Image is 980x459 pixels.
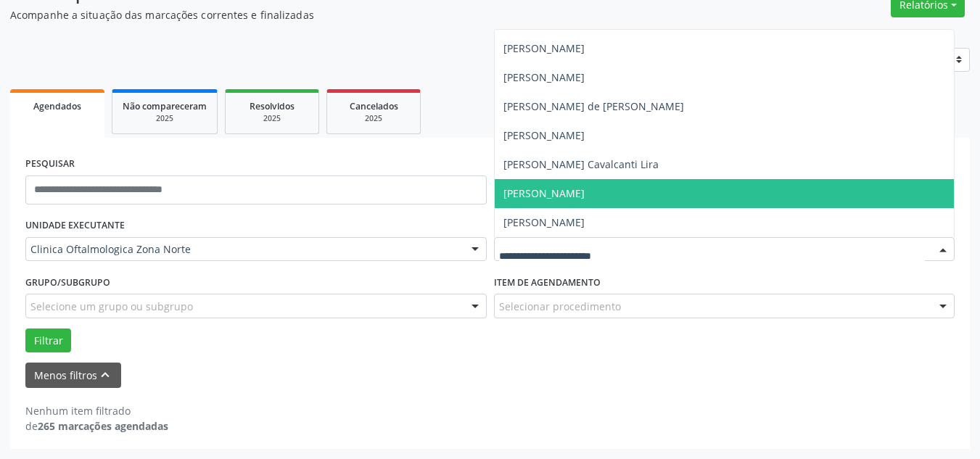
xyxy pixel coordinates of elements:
[25,271,110,294] label: Grupo/Subgrupo
[503,70,585,84] span: [PERSON_NAME]
[236,113,308,124] div: 2025
[337,113,410,124] div: 2025
[250,100,295,112] span: Resolvidos
[499,299,621,314] span: Selecionar procedimento
[123,100,207,112] span: Não compareceram
[97,367,113,383] i: keyboard_arrow_up
[503,99,684,113] span: [PERSON_NAME] de [PERSON_NAME]
[503,186,585,200] span: [PERSON_NAME]
[350,100,398,112] span: Cancelados
[25,328,71,353] button: Filtrar
[25,153,75,175] label: PESQUISAR
[25,215,125,237] label: UNIDADE EXECUTANTE
[25,363,121,388] button: Menos filtroskeyboard_arrow_up
[38,419,168,433] strong: 265 marcações agendadas
[25,403,168,418] div: Nenhum item filtrado
[30,299,193,314] span: Selecione um grupo ou subgrupo
[503,157,659,171] span: [PERSON_NAME] Cavalcanti Lira
[503,128,585,142] span: [PERSON_NAME]
[10,7,682,22] p: Acompanhe a situação das marcações correntes e finalizadas
[503,41,585,55] span: [PERSON_NAME]
[494,271,601,294] label: Item de agendamento
[25,418,168,434] div: de
[33,100,81,112] span: Agendados
[30,242,457,257] span: Clinica Oftalmologica Zona Norte
[123,113,207,124] div: 2025
[503,215,585,229] span: [PERSON_NAME]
